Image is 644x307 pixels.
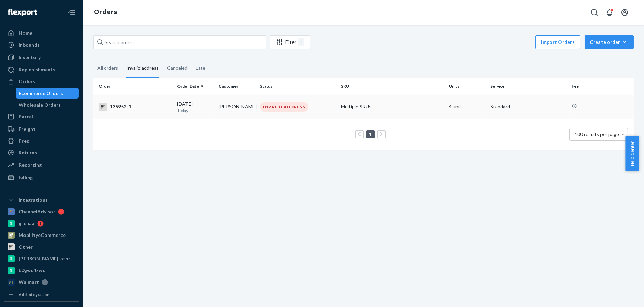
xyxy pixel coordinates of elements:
[298,38,304,46] div: 1
[19,41,40,48] div: Inbounds
[587,6,601,19] button: Open Search Box
[19,137,29,144] div: Prep
[4,194,79,205] button: Integrations
[4,290,79,299] a: Add Integration
[338,95,446,119] td: Multiple SKUs
[14,5,39,11] span: Support
[270,35,310,49] button: Filter
[575,131,619,137] span: 100 results per page
[4,230,79,241] a: MobilityeCommerce
[4,111,79,122] a: Parcel
[4,28,79,39] a: Home
[4,241,79,252] a: Other
[603,6,616,19] button: Open notifications
[19,149,37,156] div: Returns
[4,124,79,135] a: Freight
[19,267,46,274] div: b0gwd1-wq
[19,243,33,250] div: Other
[4,277,79,288] a: Walmart
[19,113,33,120] div: Parcel
[4,64,79,75] a: Replenishments
[488,78,569,95] th: Service
[4,147,79,158] a: Returns
[19,232,66,239] div: MobilityeCommerce
[257,78,338,95] th: Status
[97,59,118,77] div: All orders
[4,206,79,217] a: ChannelAdvisor
[19,208,55,215] div: ChannelAdvisor
[177,107,213,113] p: Today
[8,9,37,16] img: Flexport logo
[167,59,188,77] div: Canceled
[625,136,639,171] button: Help Center
[174,78,216,95] th: Order Date
[368,131,373,137] a: Page 1 is your current page
[19,255,77,262] div: [PERSON_NAME]-store-test
[19,90,63,97] div: Ecommerce Orders
[19,291,49,297] div: Add Integration
[4,52,79,63] a: Inventory
[4,172,79,183] a: Billing
[4,265,79,276] a: b0gwd1-wq
[4,160,79,171] a: Reporting
[19,102,61,108] div: Wholesale Orders
[590,39,628,46] div: Create order
[16,99,79,111] a: Wholesale Orders
[4,39,79,50] a: Inbounds
[19,162,42,169] div: Reporting
[618,6,632,19] button: Open account menu
[19,54,41,61] div: Inventory
[4,135,79,146] a: Prep
[93,35,266,49] input: Search orders
[446,78,488,95] th: Units
[177,100,213,113] div: [DATE]
[19,196,48,203] div: Integrations
[490,103,566,110] p: Standard
[535,35,580,49] button: Import Orders
[99,103,172,111] div: 135952-1
[19,279,39,286] div: Walmart
[4,218,79,229] a: grenaa
[19,174,33,181] div: Billing
[19,220,35,227] div: grenaa
[4,253,79,264] a: [PERSON_NAME]-store-test
[569,78,634,95] th: Fee
[216,95,257,119] td: [PERSON_NAME]
[19,30,32,37] div: Home
[126,59,159,78] div: Invalid address
[93,78,174,95] th: Order
[19,126,36,133] div: Freight
[88,2,123,22] ol: breadcrumbs
[219,83,254,89] div: Customer
[585,35,634,49] button: Create order
[65,6,79,19] button: Close Navigation
[446,95,488,119] td: 4 units
[270,38,310,46] div: Filter
[16,88,79,99] a: Ecommerce Orders
[19,78,35,85] div: Orders
[196,59,205,77] div: Late
[4,76,79,87] a: Orders
[19,66,55,73] div: Replenishments
[260,102,308,112] div: INVALID ADDRESS
[338,78,446,95] th: SKU
[94,8,117,16] a: Orders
